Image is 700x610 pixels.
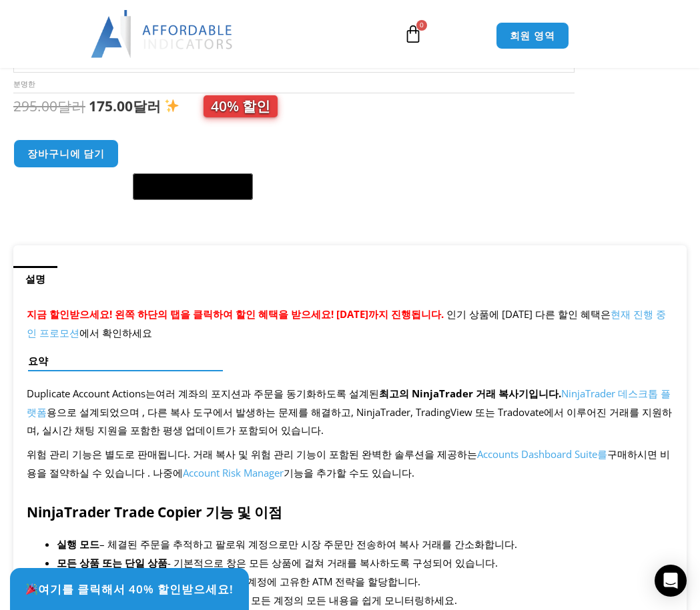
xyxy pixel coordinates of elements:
font: 위험 관리 기능은 별도로 판매됩니다. 거래 복사 및 위험 관리 기능이 포함된 완벽한 솔루션을 제공하는 [27,447,477,461]
font: 용으로 설계되었으며 , 다른 복사 도구에서 발생하는 문제를 해결하고, NinjaTrader, TradingView 또는 Tradovate에서 이루어진 거래를 지원하며, 실시간... [27,405,672,437]
a: 옵션 지우기 [13,79,35,89]
button: GPay로 구매 [133,173,253,200]
font: 달러 [57,97,85,115]
font: 실행 모드 [57,537,99,551]
div: 인터콤 메신저 열기 [655,565,687,597]
a: Account Risk Manager [183,466,284,479]
font: 40% 할인 [211,97,270,115]
font: 인기 상품에 [DATE] 다른 할인 혜택은 [446,307,611,321]
button: 장바구니에 담기 [13,139,119,168]
font: 295.00 [13,97,57,115]
font: 분명한 [13,79,35,89]
font: 요약 [28,354,48,367]
font: 기능을 추가할 수도 있습니다. [284,466,414,479]
font: 175.00 [89,97,133,115]
font: – 체결된 주문을 추적하고 팔로워 계정으로만 시장 주문만 전송하여 복사 거래를 간소화합니다. [99,537,517,551]
font: 구매하시면 비용을 절약하실 수 있습니다 . 나중에 [27,447,670,479]
font: 회원 영역 [510,29,556,42]
font: 에서 확인하세요 [79,326,152,339]
font: Duplicate Account Actions는 [27,387,155,400]
font: 최고의 NinjaTrader 거래 복사기입니다. [379,387,561,400]
a: 0 [384,15,442,53]
img: ✨ [165,99,179,113]
img: 🎉 [26,583,37,595]
iframe: 페이팔 메시지 1 [13,208,673,220]
font: 달러 [133,97,161,115]
font: 지금 할인받으세요! 왼쪽 하단의 탭을 클릭하여 할인 혜택을 받으세요! [DATE]까지 진행됩니다. [27,307,444,321]
a: 회원 영역 [496,22,570,49]
a: 🎉여기를 클릭해서 40% 할인받으세요! [10,568,249,610]
font: 여러 계좌의 포지션과 주문을 동기화하도록 설계된 [155,387,379,400]
font: 모든 상품 또는 단일 상품 [57,556,167,569]
font: 0 [420,20,424,29]
font: 여기를 클릭해서 40% 할인받으세요! [38,581,234,597]
a: Accounts Dashboard Suite를 [477,447,607,461]
font: 설명 [25,272,45,285]
iframe: 안전한 익스프레스 체크아웃 프레임 [130,137,250,169]
font: 장바구니에 담기 [27,147,105,161]
a: NinjaTrader 데스크톱 플랫폼 [27,387,671,419]
font: NinjaTrader Trade Copier 기능 및 이점 [27,503,282,521]
img: LogoAI | 저렴한 지표 – NinjaTrader [91,10,234,58]
font: - 기본적으로 창은 모든 상품에 걸쳐 거래를 복사하도록 구성되어 있습니다. [167,556,498,569]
